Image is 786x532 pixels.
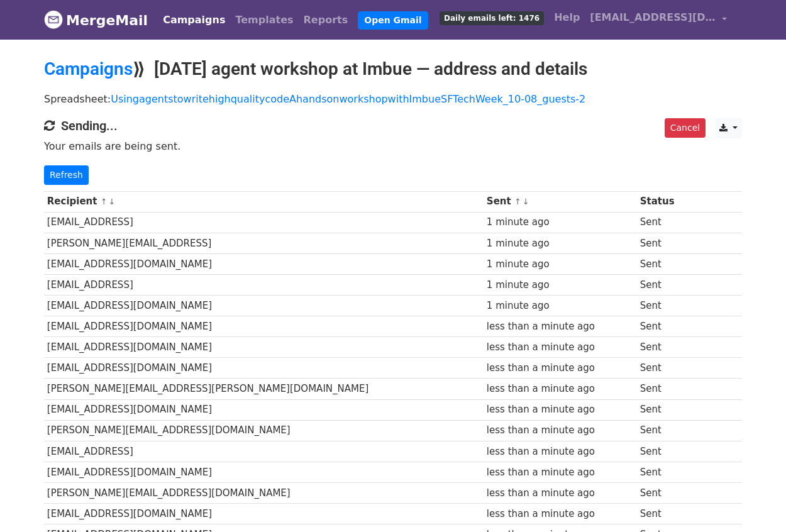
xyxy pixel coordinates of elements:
[230,8,298,33] a: Templates
[44,140,742,153] p: Your emails are being sent.
[487,507,634,521] div: less than a minute ago
[44,504,484,524] td: [EMAIL_ADDRESS][DOMAIN_NAME]
[665,118,706,138] a: Cancel
[637,296,691,316] td: Sent
[487,423,634,438] div: less than a minute ago
[44,274,484,295] td: [EMAIL_ADDRESS]
[44,316,484,337] td: [EMAIL_ADDRESS][DOMAIN_NAME]
[44,58,133,79] a: Campaigns
[108,197,115,206] a: ↓
[484,191,637,212] th: Sent
[487,236,634,251] div: 1 minute ago
[487,361,634,375] div: less than a minute ago
[487,486,634,501] div: less than a minute ago
[637,504,691,524] td: Sent
[637,212,691,233] td: Sent
[637,482,691,503] td: Sent
[637,399,691,420] td: Sent
[44,337,484,358] td: [EMAIL_ADDRESS][DOMAIN_NAME]
[637,274,691,295] td: Sent
[44,118,742,133] h4: Sending...
[637,316,691,337] td: Sent
[44,58,742,80] h2: ⟫ [DATE] agent workshop at Imbue — address and details
[44,399,484,420] td: [EMAIL_ADDRESS][DOMAIN_NAME]
[637,379,691,399] td: Sent
[44,92,742,106] p: Spreadsheet:
[111,93,585,105] a: UsingagentstowritehighqualitycodeAhandsonworkshopwithImbueSFTechWeek_10-08_guests-2
[44,482,484,503] td: [PERSON_NAME][EMAIL_ADDRESS][DOMAIN_NAME]
[590,10,716,25] span: [EMAIL_ADDRESS][DOMAIN_NAME]
[44,420,484,441] td: [PERSON_NAME][EMAIL_ADDRESS][DOMAIN_NAME]
[299,8,353,33] a: Reports
[637,233,691,253] td: Sent
[44,379,484,399] td: [PERSON_NAME][EMAIL_ADDRESS][PERSON_NAME][DOMAIN_NAME]
[44,233,484,253] td: [PERSON_NAME][EMAIL_ADDRESS]
[637,337,691,358] td: Sent
[487,215,634,230] div: 1 minute ago
[44,462,484,482] td: [EMAIL_ADDRESS][DOMAIN_NAME]
[101,197,108,206] a: ↑
[523,197,529,206] a: ↓
[487,319,634,334] div: less than a minute ago
[487,382,634,396] div: less than a minute ago
[637,358,691,379] td: Sent
[487,340,634,355] div: less than a minute ago
[44,165,89,185] a: Refresh
[637,191,691,212] th: Status
[44,296,484,316] td: [EMAIL_ADDRESS][DOMAIN_NAME]
[487,465,634,480] div: less than a minute ago
[44,358,484,379] td: [EMAIL_ADDRESS][DOMAIN_NAME]
[435,5,549,30] a: Daily emails left: 1476
[487,257,634,272] div: 1 minute ago
[358,11,428,30] a: Open Gmail
[44,7,148,33] a: MergeMail
[44,10,63,29] img: MergeMail logo
[158,8,230,33] a: Campaigns
[637,253,691,274] td: Sent
[440,11,544,25] span: Daily emails left: 1476
[487,402,634,417] div: less than a minute ago
[487,299,634,313] div: 1 minute ago
[514,197,521,206] a: ↑
[487,445,634,459] div: less than a minute ago
[44,212,484,233] td: [EMAIL_ADDRESS]
[637,441,691,462] td: Sent
[44,191,484,212] th: Recipient
[44,441,484,462] td: [EMAIL_ADDRESS]
[487,278,634,292] div: 1 minute ago
[44,253,484,274] td: [EMAIL_ADDRESS][DOMAIN_NAME]
[637,420,691,441] td: Sent
[637,462,691,482] td: Sent
[585,5,732,35] a: [EMAIL_ADDRESS][DOMAIN_NAME]
[549,5,585,30] a: Help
